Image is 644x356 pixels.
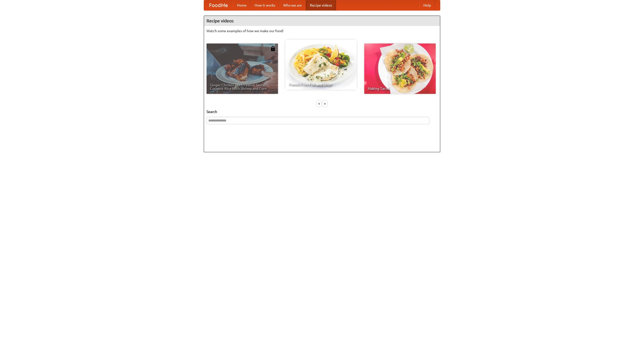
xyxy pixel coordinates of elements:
a: Who we are [279,0,306,10]
a: How it works [251,0,279,10]
a: Home [233,0,251,10]
a: FoodMe [204,0,233,10]
a: French Fries Fish and Chips [285,39,357,90]
a: Help [419,0,435,10]
h5: Search [207,109,437,114]
img: 483408.png [270,46,275,51]
span: French Fries Fish and Chips [289,83,353,86]
a: Making Tacos [364,44,436,94]
h4: Recipe videos [204,16,440,26]
div: « [317,100,321,107]
p: Watch some examples of how we make our food! [207,28,437,33]
a: Recipe videos [306,0,336,10]
span: Making Tacos [368,87,432,90]
div: » [323,100,327,107]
